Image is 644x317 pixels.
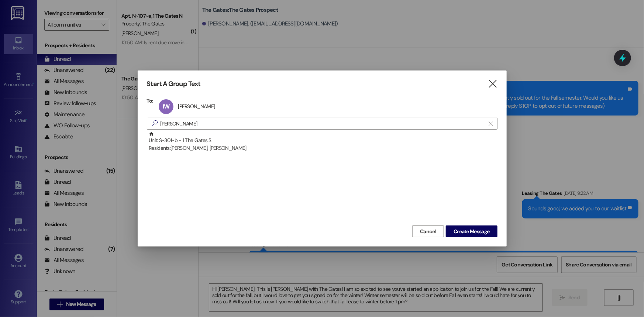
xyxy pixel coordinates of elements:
div: Residents: [PERSON_NAME], [PERSON_NAME] [149,144,497,152]
input: Search for any contact or apartment [161,118,485,129]
button: Create Message [446,225,497,237]
i:  [149,120,161,127]
i:  [488,80,497,88]
h3: Start A Group Text [147,80,201,88]
h3: To: [147,97,154,104]
button: Clear text [485,118,497,129]
span: Cancel [420,228,436,235]
button: Cancel [412,225,444,237]
div: [PERSON_NAME] [178,103,215,110]
div: Unit: S~301~b - 1 The Gates SResidents:[PERSON_NAME], [PERSON_NAME] [147,131,497,150]
span: Create Message [454,228,489,235]
div: Unit: S~301~b - 1 The Gates S [149,131,497,152]
i:  [489,121,493,127]
span: IW [163,103,169,110]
